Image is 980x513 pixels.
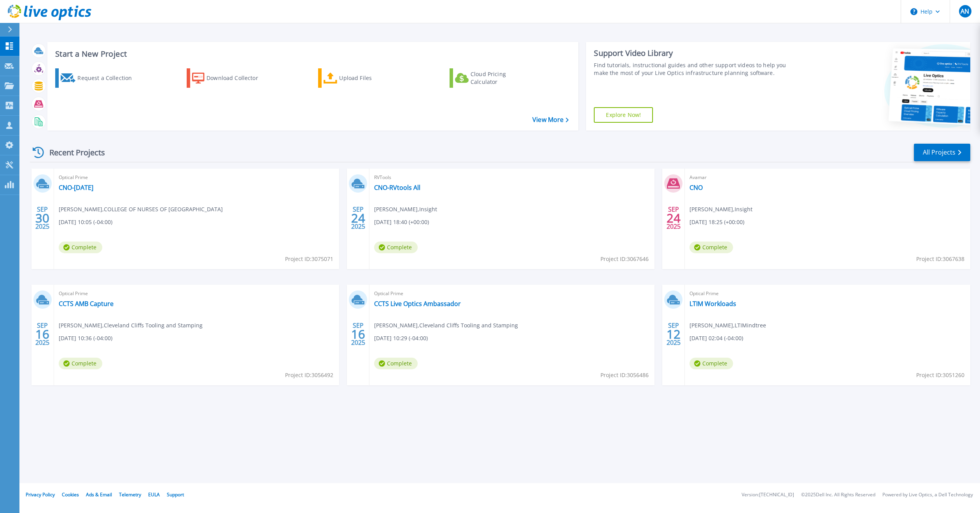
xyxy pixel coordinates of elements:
[961,8,969,14] span: AN
[59,289,334,298] span: Optical Prime
[351,215,365,221] span: 24
[55,68,142,88] a: Request a Collection
[148,491,160,498] a: EULA
[689,184,703,191] a: CNO
[914,144,970,161] a: All Projects
[689,358,733,369] span: Complete
[689,289,965,298] span: Optical Prime
[374,358,418,369] span: Complete
[55,50,569,58] h3: Start a New Project
[471,70,533,86] div: Cloud Pricing Calculator
[59,173,334,182] span: Optical Prime
[600,255,649,263] span: Project ID: 3067646
[62,491,79,498] a: Cookies
[374,218,429,226] span: [DATE] 18:40 (+00:00)
[450,68,536,88] a: Cloud Pricing Calculator
[59,334,112,343] span: [DATE] 10:36 (-04:00)
[206,70,269,86] div: Download Collector
[689,300,736,308] a: LTIM Workloads
[594,107,653,123] a: Explore Now!
[59,184,93,191] a: CNO-[DATE]
[689,218,744,226] span: [DATE] 18:25 (+00:00)
[59,218,112,226] span: [DATE] 10:05 (-04:00)
[339,70,401,86] div: Upload Files
[285,255,333,263] span: Project ID: 3075071
[689,334,743,343] span: [DATE] 02:04 (-04:00)
[318,68,405,88] a: Upload Files
[374,321,518,330] span: [PERSON_NAME] , Cleveland Cliffs Tooling and Stamping
[167,491,184,498] a: Support
[666,320,681,348] div: SEP 2025
[689,205,752,214] span: [PERSON_NAME] , Insight
[532,116,569,123] a: View More
[689,173,965,182] span: Avamar
[35,331,49,337] span: 16
[59,300,114,308] a: CCTS AMB Capture
[374,205,437,214] span: [PERSON_NAME] , Insight
[59,358,102,369] span: Complete
[374,289,650,298] span: Optical Prime
[916,255,964,263] span: Project ID: 3067638
[35,320,50,348] div: SEP 2025
[374,173,650,182] span: RVTools
[801,492,875,497] li: © 2025 Dell Inc. All Rights Reserved
[26,491,55,498] a: Privacy Policy
[882,492,973,497] li: Powered by Live Optics, a Dell Technology
[351,320,366,348] div: SEP 2025
[285,371,333,379] span: Project ID: 3056492
[667,215,681,221] span: 24
[59,242,102,253] span: Complete
[594,48,792,58] div: Support Video Library
[374,242,418,253] span: Complete
[59,205,223,214] span: [PERSON_NAME] , COLLEGE OF NURSES OF [GEOGRAPHIC_DATA]
[594,61,792,77] div: Find tutorials, instructional guides and other support videos to help you make the most of your L...
[35,204,50,232] div: SEP 2025
[600,371,649,379] span: Project ID: 3056486
[77,70,140,86] div: Request a Collection
[916,371,964,379] span: Project ID: 3051260
[666,204,681,232] div: SEP 2025
[187,68,273,88] a: Download Collector
[742,492,794,497] li: Version: [TECHNICAL_ID]
[689,321,766,330] span: [PERSON_NAME] , LTIMindtree
[119,491,141,498] a: Telemetry
[667,331,681,337] span: 12
[689,242,733,253] span: Complete
[374,184,420,191] a: CNO-RVtools All
[351,204,366,232] div: SEP 2025
[30,143,115,162] div: Recent Projects
[59,321,203,330] span: [PERSON_NAME] , Cleveland Cliffs Tooling and Stamping
[374,300,461,308] a: CCTS Live Optics Ambassador
[86,491,112,498] a: Ads & Email
[35,215,49,221] span: 30
[351,331,365,337] span: 16
[374,334,428,343] span: [DATE] 10:29 (-04:00)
